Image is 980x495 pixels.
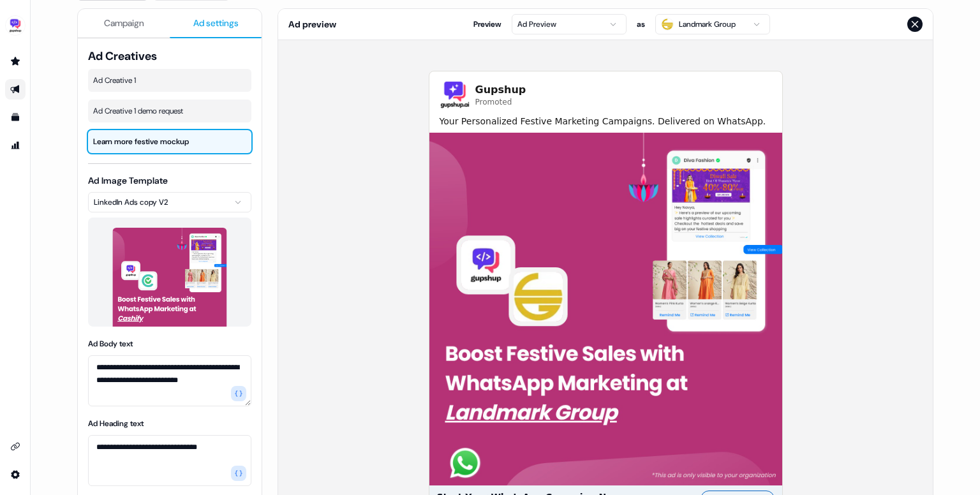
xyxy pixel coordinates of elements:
label: Ad Heading text [88,418,144,429]
span: Ad Creative 1 [93,74,246,87]
span: Promoted [475,98,526,107]
a: Go to integrations [5,464,26,485]
span: Learn more festive mockup [93,135,246,148]
span: Ad preview [288,18,336,31]
span: Ad Creative 1 demo request [93,105,246,117]
span: Your Personalized Festive Marketing Campaigns. Delivered on WhatsApp. [440,115,772,128]
span: Ad settings [193,17,239,29]
span: as [637,18,645,31]
a: Go to attribution [5,135,26,156]
label: Ad Body text [88,339,133,349]
button: Close preview [907,17,923,32]
span: Ad Creatives [88,48,251,64]
a: Go to integrations [5,436,26,457]
span: Gupshup [475,82,526,98]
a: Go to outbound experience [5,79,26,100]
a: Go to templates [5,107,26,128]
label: Ad Image Template [88,175,168,186]
span: Preview [473,18,501,31]
span: Campaign [104,17,144,29]
a: Go to prospects [5,51,26,71]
